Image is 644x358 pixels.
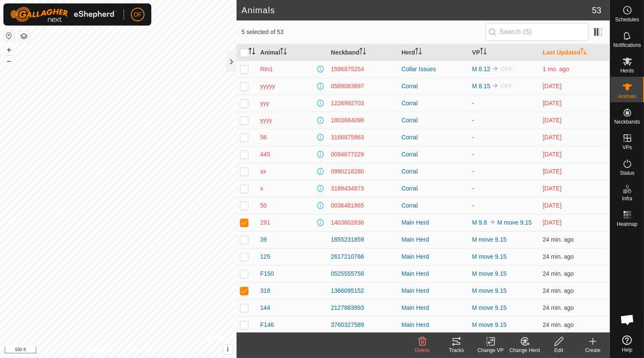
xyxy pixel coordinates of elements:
[331,252,395,261] div: 2617210766
[472,287,507,294] a: M move 9.15
[248,49,255,56] p-sorticon: Activate to sort
[617,222,638,227] span: Heatmap
[331,65,395,74] div: 1596875254
[84,347,116,355] a: Privacy Policy
[260,201,267,210] span: 50
[4,56,14,66] button: –
[620,170,634,176] span: Status
[331,269,395,278] div: 0525555758
[260,303,270,312] span: 144
[331,201,395,210] div: 0036481865
[542,346,576,354] div: Edit
[260,150,270,159] span: 445
[260,252,270,261] span: 125
[4,45,14,55] button: +
[331,82,395,91] div: 0589083897
[331,99,395,108] div: 1226992703
[472,117,474,124] app-display-virtual-paddock-transition: -
[592,4,601,17] span: 53
[508,346,542,354] div: Change Herd
[401,116,465,125] div: Corral
[543,151,561,158] span: Aug 15, 2025, 10:38 AM
[401,184,465,193] div: Corral
[614,119,640,124] span: Neckbands
[620,68,634,73] span: Herds
[359,49,366,56] p-sorticon: Activate to sort
[398,44,469,61] th: Herd
[543,117,561,124] span: Aug 15, 2025, 10:38 AM
[439,346,474,354] div: Tracks
[472,83,491,89] a: M 8.15
[242,5,592,15] h2: Animals
[492,82,499,89] img: to
[622,347,632,352] span: Help
[610,332,644,356] a: Help
[472,185,474,192] app-display-virtual-paddock-transition: -
[576,346,610,354] div: Create
[401,286,465,295] div: Main Herd
[543,219,561,226] span: Sep 10, 2025, 7:53 PM
[401,252,465,261] div: Main Herd
[543,287,574,294] span: Sep 15, 2025, 8:37 AM
[580,49,587,56] p-sorticon: Activate to sort
[260,167,266,176] span: xx
[485,23,589,41] input: Search (S)
[543,304,574,311] span: Sep 15, 2025, 8:37 AM
[492,65,499,72] img: to
[401,218,465,227] div: Main Herd
[331,286,395,295] div: 1366095152
[472,321,507,328] a: M move 9.15
[543,83,561,89] span: Aug 15, 2025, 10:37 AM
[19,31,29,41] button: Map Layers
[260,320,274,329] span: F146
[401,320,465,329] div: Main Herd
[127,347,152,355] a: Contact Us
[401,150,465,159] div: Corral
[331,303,395,312] div: 2127883993
[472,270,507,277] a: M move 9.15
[618,94,636,99] span: Animals
[472,100,474,107] app-display-virtual-paddock-transition: -
[543,202,561,209] span: Aug 15, 2025, 10:38 AM
[401,65,465,74] div: Collar Issues
[331,235,395,244] div: 1855231859
[543,100,561,107] span: Aug 15, 2025, 10:38 AM
[327,44,398,61] th: Neckband
[500,66,512,72] span: OFF
[242,28,485,37] span: 5 selected of 53
[472,304,507,311] a: M move 9.15
[260,286,270,295] span: 318
[401,269,465,278] div: Main Herd
[401,133,465,142] div: Corral
[543,236,574,243] span: Sep 15, 2025, 8:37 AM
[415,49,422,56] p-sorticon: Activate to sort
[260,269,274,278] span: F150
[472,219,487,226] a: M 9.8
[401,167,465,176] div: Corral
[331,150,395,159] div: 0084677229
[543,185,561,192] span: Aug 15, 2025, 10:38 AM
[331,320,395,329] div: 3760327589
[223,345,233,354] button: i
[331,184,395,193] div: 3189434873
[613,43,641,48] span: Notifications
[331,167,395,176] div: 0990218280
[472,66,491,72] a: M 8.12
[489,219,496,225] img: to
[497,219,532,226] a: M move 9.15
[331,116,395,125] div: 1803684098
[472,202,474,209] app-display-virtual-paddock-transition: -
[401,235,465,244] div: Main Herd
[500,83,512,89] span: OFF
[10,7,117,22] img: Gallagher Logo
[543,253,574,260] span: Sep 15, 2025, 8:37 AM
[260,65,273,74] span: Rtn1
[472,134,474,141] app-display-virtual-paddock-transition: -
[257,44,328,61] th: Animal
[543,270,574,277] span: Sep 15, 2025, 8:37 AM
[474,346,508,354] div: Change VP
[472,253,507,260] a: M move 9.15
[401,82,465,91] div: Corral
[539,44,610,61] th: Last Updated
[260,218,270,227] span: 291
